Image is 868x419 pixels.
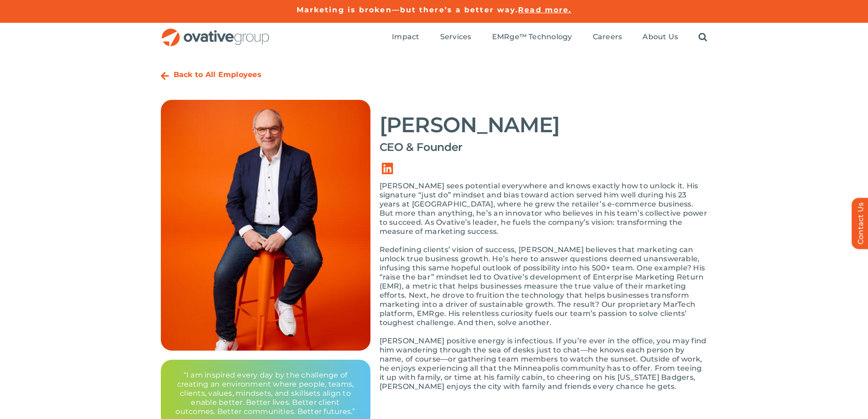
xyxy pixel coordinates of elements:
a: Back to All Employees [174,70,262,79]
a: OG_Full_horizontal_RGB [161,27,270,36]
a: EMRge™ Technology [492,32,572,42]
h2: [PERSON_NAME] [380,114,708,136]
p: [PERSON_NAME] positive energy is infectious. If you’re ever in the office, you may find him wande... [380,336,708,391]
span: Services [440,32,472,41]
img: Bio_-_Dale[1] [161,100,370,351]
span: About Us [642,32,678,41]
a: Impact [392,32,419,42]
a: Careers [593,32,622,42]
a: About Us [642,32,678,42]
a: Services [440,32,472,42]
span: Careers [593,32,622,41]
nav: Menu [392,23,707,52]
span: Impact [392,32,419,41]
h4: CEO & Founder [380,141,708,154]
a: Link to https://www.linkedin.com/in/dalenitschke/ [375,156,401,181]
a: Read more. [518,5,571,14]
p: [PERSON_NAME] sees potential everywhere and knows exactly how to unlock it. His signature “just d... [380,181,708,236]
p: “I am inspired every day by the challenge of creating an environment where people, teams, clients... [172,371,360,416]
a: Search [699,32,707,42]
p: Redefining clients’ vision of success, [PERSON_NAME] believes that marketing can unlock true busi... [380,245,708,327]
a: Link to https://ovative.com/about-us/people/ [161,72,169,81]
a: Marketing is broken—but there’s a better way. [297,5,519,14]
span: EMRge™ Technology [492,32,572,41]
